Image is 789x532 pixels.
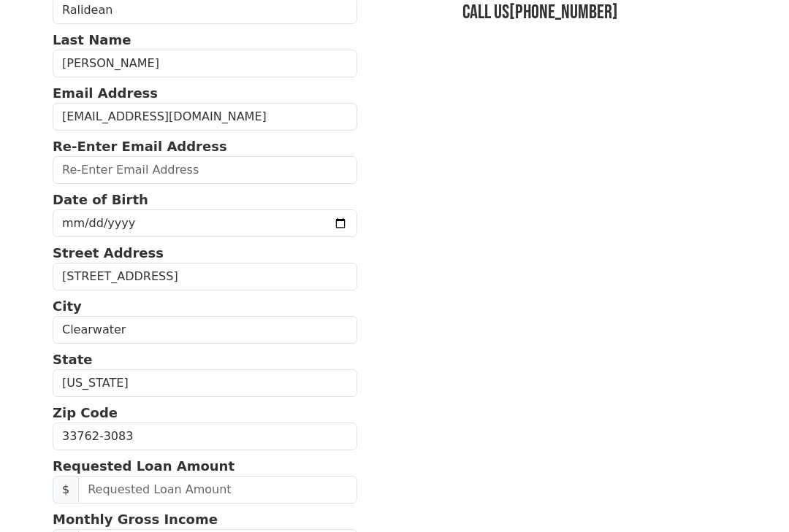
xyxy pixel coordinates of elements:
[53,32,131,47] strong: Last Name
[78,476,357,504] input: Requested Loan Amount
[53,476,79,504] span: $
[53,458,235,474] strong: Requested Loan Amount
[53,509,357,529] p: Monthly Gross Income
[53,103,357,131] input: Email Address
[53,316,357,344] input: City
[53,139,227,154] strong: Re-Enter Email Address
[53,50,357,77] input: Last Name
[53,156,357,184] input: Re-Enter Email Address
[53,263,357,290] input: Street Address
[462,1,736,25] h3: Call us
[53,245,164,261] strong: Street Address
[53,352,93,367] strong: State
[53,298,82,314] strong: City
[53,405,118,420] strong: Zip Code
[53,423,357,450] input: Zip Code
[53,192,148,207] strong: Date of Birth
[53,85,158,101] strong: Email Address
